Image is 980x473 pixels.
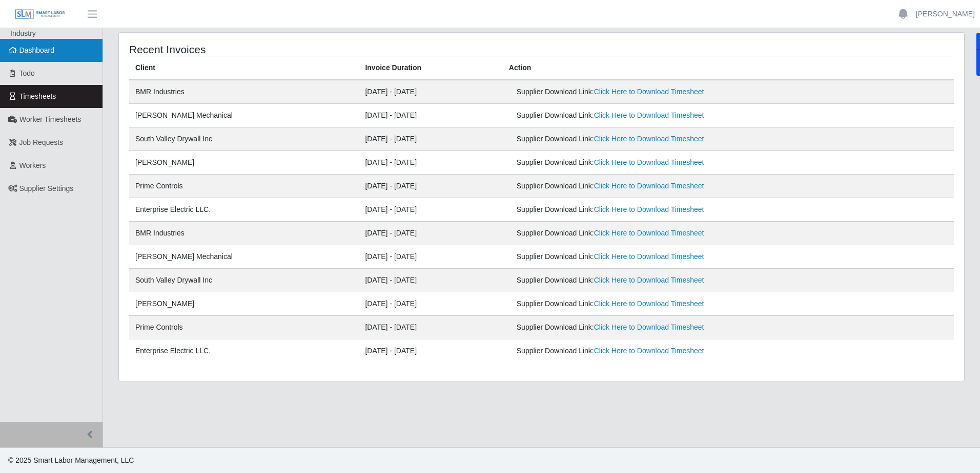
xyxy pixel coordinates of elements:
[129,43,464,56] h4: Recent Invoices
[19,69,35,77] span: Todo
[517,346,794,356] div: Supplier Download Link:
[594,276,704,284] a: Click Here to Download Timesheet
[129,80,359,104] td: BMR Industries
[594,323,704,331] a: Click Here to Download Timesheet
[517,110,794,121] div: Supplier Download Link:
[359,269,502,292] td: [DATE] - [DATE]
[517,181,794,191] div: Supplier Download Link:
[517,204,794,215] div: Supplier Download Link:
[129,56,359,80] th: Client
[129,104,359,127] td: [PERSON_NAME] Mechanical
[129,151,359,175] td: [PERSON_NAME]
[129,127,359,151] td: South Valley Drywall Inc
[8,456,134,464] span: © 2025 Smart Labor Management, LLC
[19,115,81,123] span: Worker Timesheets
[129,198,359,222] td: Enterprise Electric LLC.
[594,111,704,119] a: Click Here to Download Timesheet
[594,182,704,190] a: Click Here to Download Timesheet
[359,127,502,151] td: [DATE] - [DATE]
[129,316,359,339] td: Prime Controls
[359,56,502,80] th: Invoice Duration
[129,292,359,316] td: [PERSON_NAME]
[10,29,36,37] span: Industry
[359,316,502,339] td: [DATE] - [DATE]
[517,251,794,262] div: Supplier Download Link:
[517,322,794,333] div: Supplier Download Link:
[359,175,502,198] td: [DATE] - [DATE]
[517,228,794,239] div: Supplier Download Link:
[503,56,954,80] th: Action
[359,339,502,363] td: [DATE] - [DATE]
[594,347,704,355] a: Click Here to Download Timesheet
[129,175,359,198] td: Prime Controls
[594,135,704,143] a: Click Here to Download Timesheet
[594,252,704,261] a: Click Here to Download Timesheet
[129,339,359,363] td: Enterprise Electric LLC.
[594,205,704,213] a: Click Here to Download Timesheet
[517,275,794,286] div: Supplier Download Link:
[594,229,704,237] a: Click Here to Download Timesheet
[129,245,359,269] td: [PERSON_NAME] Mechanical
[19,184,74,192] span: Supplier Settings
[517,298,794,309] div: Supplier Download Link:
[19,92,56,100] span: Timesheets
[594,299,704,308] a: Click Here to Download Timesheet
[359,245,502,269] td: [DATE] - [DATE]
[19,138,64,146] span: Job Requests
[916,9,975,19] a: [PERSON_NAME]
[517,157,794,168] div: Supplier Download Link:
[359,151,502,175] td: [DATE] - [DATE]
[19,161,46,169] span: Workers
[19,46,55,54] span: Dashboard
[594,158,704,166] a: Click Here to Download Timesheet
[517,134,794,144] div: Supplier Download Link:
[129,222,359,245] td: BMR Industries
[359,292,502,316] td: [DATE] - [DATE]
[359,222,502,245] td: [DATE] - [DATE]
[359,104,502,127] td: [DATE] - [DATE]
[14,9,66,20] img: SLM Logo
[359,80,502,104] td: [DATE] - [DATE]
[359,198,502,222] td: [DATE] - [DATE]
[517,87,794,97] div: Supplier Download Link:
[129,269,359,292] td: South Valley Drywall Inc
[594,88,704,96] a: Click Here to Download Timesheet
